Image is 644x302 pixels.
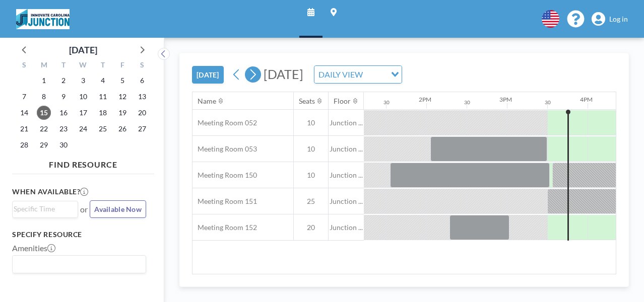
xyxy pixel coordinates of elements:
[13,201,78,216] div: Search for option
[17,90,31,104] span: Sunday, September 7, 2025
[329,197,364,206] span: Junction ...
[592,12,628,26] a: Log in
[192,171,257,180] span: Meeting Room 150
[56,90,71,104] span: Tuesday, September 9, 2025
[192,197,257,206] span: Meeting Room 151
[135,106,149,120] span: Saturday, September 20, 2025
[17,106,31,120] span: Sunday, September 14, 2025
[37,106,51,120] span: Monday, September 15, 2025
[198,97,216,106] div: Name
[580,96,593,103] div: 4PM
[299,97,315,106] div: Seats
[545,99,551,106] div: 30
[16,9,70,29] img: organization-logo
[96,73,110,88] span: Thursday, September 4, 2025
[80,204,88,214] span: or
[93,59,112,72] div: T
[34,59,54,72] div: M
[329,144,364,154] span: Junction ...
[15,59,34,72] div: S
[96,122,110,136] span: Thursday, September 25, 2025
[383,99,390,106] div: 30
[90,200,146,218] button: Available Now
[17,138,31,152] span: Sunday, September 28, 2025
[192,223,257,232] span: Meeting Room 152
[609,15,628,24] span: Log in
[294,171,328,180] span: 10
[13,256,146,273] div: Search for option
[37,122,51,136] span: Monday, September 22, 2025
[294,197,328,206] span: 25
[96,106,110,120] span: Thursday, September 18, 2025
[464,99,470,106] div: 30
[37,138,51,152] span: Monday, September 29, 2025
[76,73,90,88] span: Wednesday, September 3, 2025
[366,68,385,81] input: Search for option
[294,144,328,154] span: 10
[314,66,402,83] div: Search for option
[316,68,365,81] span: DAILY VIEW
[115,90,130,104] span: Friday, September 12, 2025
[192,66,224,84] button: [DATE]
[115,122,130,136] span: Friday, September 26, 2025
[76,90,90,104] span: Wednesday, September 10, 2025
[192,144,257,154] span: Meeting Room 053
[14,203,72,214] input: Search for option
[329,118,364,127] span: Junction ...
[12,230,146,239] h3: Specify resource
[94,205,142,213] span: Available Now
[135,122,149,136] span: Saturday, September 27, 2025
[37,73,51,88] span: Monday, September 1, 2025
[135,90,149,104] span: Saturday, September 13, 2025
[334,97,351,106] div: Floor
[499,96,512,103] div: 3PM
[96,90,110,104] span: Thursday, September 11, 2025
[56,122,71,136] span: Tuesday, September 23, 2025
[17,122,31,136] span: Sunday, September 21, 2025
[264,66,303,82] span: [DATE]
[12,281,86,291] label: How many people?
[132,59,152,72] div: S
[69,43,97,57] div: [DATE]
[74,59,93,72] div: W
[294,223,328,232] span: 20
[115,73,130,88] span: Friday, September 5, 2025
[37,90,51,104] span: Monday, September 8, 2025
[56,73,71,88] span: Tuesday, September 2, 2025
[54,59,74,72] div: T
[419,96,431,103] div: 2PM
[56,138,71,152] span: Tuesday, September 30, 2025
[112,59,132,72] div: F
[76,122,90,136] span: Wednesday, September 24, 2025
[56,106,71,120] span: Tuesday, September 16, 2025
[12,156,154,170] h4: FIND RESOURCE
[192,118,257,127] span: Meeting Room 052
[14,258,140,271] input: Search for option
[76,106,90,120] span: Wednesday, September 17, 2025
[294,118,328,127] span: 10
[115,106,130,120] span: Friday, September 19, 2025
[329,171,364,180] span: Junction ...
[329,223,364,232] span: Junction ...
[12,243,55,253] label: Amenities
[135,73,149,88] span: Saturday, September 6, 2025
